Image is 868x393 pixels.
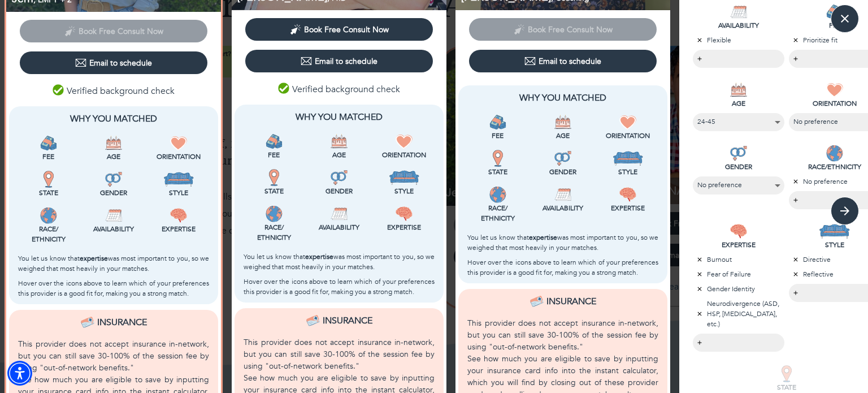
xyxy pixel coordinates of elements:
img: Style [613,150,644,167]
p: State [244,186,304,196]
img: Fee [40,135,57,152]
img: Gender [554,150,571,167]
img: GENDER [730,145,747,162]
b: expertise [80,254,108,263]
p: Style [149,188,209,198]
p: Expertise [374,222,435,232]
div: This provider is licensed to work in your state. [18,171,79,198]
p: Why You Matched [244,110,435,124]
p: AGE [693,98,784,109]
p: This provider does not accept insurance in-network, but you can still save 30-100% of the session... [244,336,435,372]
img: Fee [489,114,506,131]
button: Email to schedule [469,50,657,72]
img: State [266,169,283,186]
img: Expertise [619,186,636,203]
span: This provider has not yet shared their calendar link. Please email the provider to schedule [469,23,657,34]
p: Age [532,131,593,141]
p: Gender Identity [693,284,784,294]
p: Availability [309,222,369,232]
p: STATE [741,382,832,392]
img: State [40,171,57,188]
p: Style [598,167,658,177]
img: Style [163,171,194,188]
img: Race/<br />Ethnicity [489,186,506,203]
img: AVAILABILITY [730,3,747,20]
p: You let us know that was most important to you, so we weighed that most heavily in your matches. [244,252,435,272]
p: Fee [18,152,79,162]
p: Orientation [149,152,209,162]
div: This provider is licensed to work in your state. [467,150,528,177]
span: Book Free Consult Now [304,24,389,35]
img: Age [105,135,122,152]
b: expertise [305,252,333,261]
p: Fee [244,150,304,160]
p: Gender [532,167,593,177]
img: Orientation [619,114,636,131]
img: RACE/ETHNICITY [826,145,843,162]
img: Age [331,133,348,150]
div: This provider is licensed to work in your state. [244,169,304,196]
p: Availability [83,224,144,234]
p: State [18,188,79,198]
img: Gender [331,169,348,186]
p: Fee [467,131,528,141]
img: AGE [730,81,747,98]
p: Hover over the icons above to learn which of your preferences this provider is a good fit for, ma... [467,257,658,278]
b: expertise [529,233,557,242]
p: State [467,167,528,177]
p: Neurodivergence (ASD, HSP, [MEDICAL_DATA], etc.) [693,299,784,329]
img: Race/<br />Ethnicity [266,205,283,222]
img: ORIENTATION [826,81,843,98]
img: Availability [105,207,122,224]
p: Why You Matched [18,112,209,126]
button: Email to schedule [245,50,433,72]
div: Email to schedule [75,57,152,68]
img: Availability [554,186,571,203]
span: This provider has not yet shared their calendar link. Please email the provider to schedule [20,25,207,36]
img: Orientation [396,133,413,150]
p: Verified background check [278,83,400,96]
img: Fee [266,133,283,150]
p: Expertise [598,203,658,213]
img: Race/<br />Ethnicity [40,207,57,224]
p: Style [374,186,435,196]
p: Age [309,150,369,160]
p: You let us know that was most important to you, so we weighed that most heavily in your matches. [467,232,658,253]
p: You let us know that was most important to you, so we weighed that most heavily in your matches. [18,253,209,274]
img: Expertise [396,205,413,222]
img: Availability [331,205,348,222]
p: Age [83,152,144,162]
div: Accessibility Menu [7,361,32,386]
p: Hover over the icons above to learn which of your preferences this provider is a good fit for, ma... [244,277,435,297]
p: Race/ Ethnicity [467,203,528,223]
p: Why You Matched [467,91,658,105]
p: AVAILABILITY [693,20,784,31]
p: Orientation [598,131,658,141]
p: This provider does not accept insurance in-network, but you can still save 30-100% of the session... [467,317,658,353]
p: Insurance [97,316,147,329]
img: STATE [778,365,795,382]
p: Insurance [546,295,596,308]
button: Book Free Consult Now [245,18,433,41]
div: Email to schedule [524,55,601,67]
img: Style [389,169,420,186]
p: Hover over the icons above to learn which of your preferences this provider is a good fit for, ma... [18,278,209,299]
p: Burnout [693,254,784,265]
p: Fear of Failure [693,269,784,279]
p: This provider does not accept insurance in-network, but you can still save 30-100% of the session... [18,338,209,374]
img: Gender [105,171,122,188]
p: Gender [309,186,369,196]
p: Gender [83,188,144,198]
button: Email to schedule [20,51,207,74]
img: Age [554,114,571,131]
div: Email to schedule [301,55,377,67]
img: STYLE [819,223,850,240]
p: Race/ Ethnicity [18,224,79,244]
img: Expertise [170,207,187,224]
p: EXPERTISE [693,240,784,250]
p: Flexible [693,35,784,45]
img: EXPERTISE [730,223,747,240]
p: Expertise [149,224,209,234]
p: Availability [532,203,593,213]
p: Orientation [374,150,435,160]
